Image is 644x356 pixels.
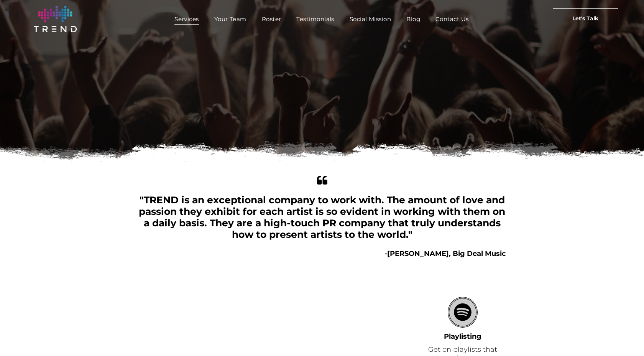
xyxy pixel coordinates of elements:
a: Your Team [207,13,254,25]
a: Roster [254,13,289,25]
a: Contact Us [428,13,476,25]
a: Let's Talk [553,8,618,27]
a: Social Mission [342,13,399,25]
span: Let's Talk [572,9,598,28]
img: logo [34,6,77,32]
a: Testimonials [289,13,342,25]
span: "TREND is an exceptional company to work with. The amount of love and passion they exhibit for ea... [139,194,505,240]
iframe: Chat Widget [606,319,644,356]
font: Playlisting [444,332,481,341]
a: Services [167,13,207,25]
a: Blog [399,13,428,25]
b: -[PERSON_NAME], Big Deal Music [384,249,506,258]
